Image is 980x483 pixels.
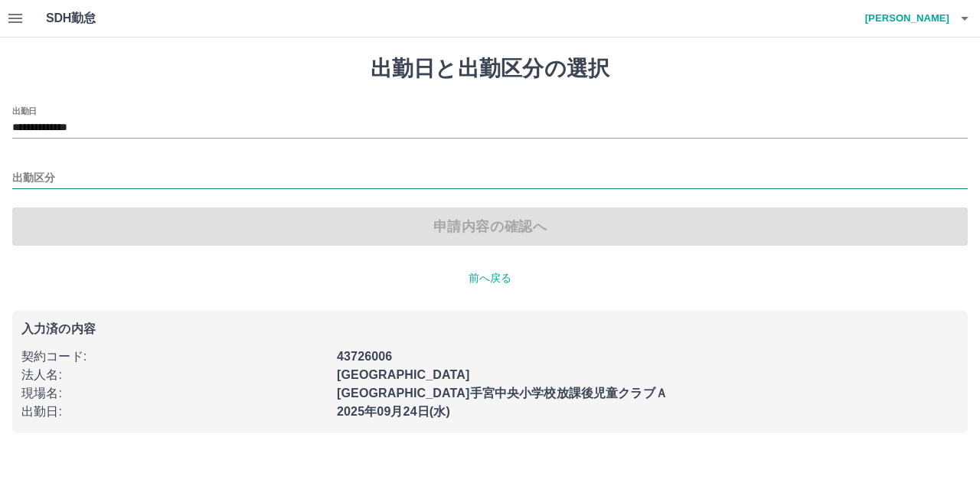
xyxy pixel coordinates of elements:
[21,384,328,403] p: 現場名 :
[21,348,328,366] p: 契約コード :
[337,405,450,418] b: 2025年09月24日(水)
[337,350,392,363] b: 43726006
[12,56,968,82] h1: 出勤日と出勤区分の選択
[12,270,968,286] p: 前へ戻る
[337,387,668,400] b: [GEOGRAPHIC_DATA]手宮中央小学校放課後児童クラブＡ
[21,403,328,421] p: 出勤日 :
[21,366,328,384] p: 法人名 :
[12,105,37,116] label: 出勤日
[337,368,470,381] b: [GEOGRAPHIC_DATA]
[21,323,959,335] p: 入力済の内容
